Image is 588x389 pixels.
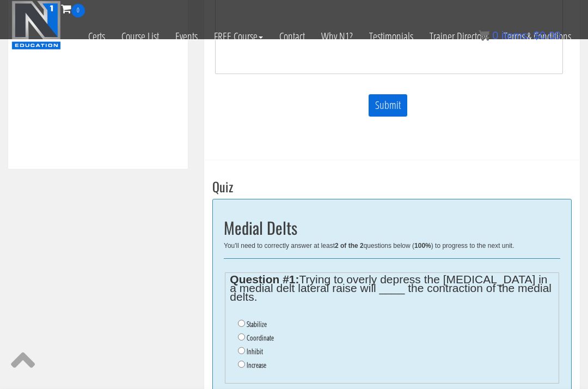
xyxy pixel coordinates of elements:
[479,29,561,41] a: 0 items: $0.00
[230,275,554,301] legend: Trying to overly depress the [MEDICAL_DATA] in a medial delt lateral raise will ____ the contract...
[247,361,266,369] label: Increase
[495,17,579,56] a: Terms & Conditions
[492,29,498,41] span: 0
[335,242,364,250] b: 2 of the 2
[368,94,408,117] input: Submit
[71,4,85,17] span: 0
[61,1,85,16] a: 0
[247,333,274,342] label: Coordinate
[501,29,530,41] span: items:
[80,17,113,56] a: Certs
[534,29,561,41] bdi: 0.00
[113,17,167,56] a: Course List
[247,347,263,356] label: Inhibit
[479,30,489,41] img: icon11.png
[421,17,495,56] a: Trainer Directory
[224,218,560,236] h2: Medial Delts
[361,17,421,56] a: Testimonials
[313,17,361,56] a: Why N1?
[224,242,560,250] div: You'll need to correctly answer at least questions below ( ) to progress to the next unit.
[230,273,299,285] strong: Question #1:
[212,179,572,193] h3: Quiz
[206,17,271,56] a: FREE Course
[167,17,206,56] a: Events
[534,29,540,41] span: $
[247,320,267,329] label: Stabilize
[271,17,313,56] a: Contact
[414,242,431,250] b: 100%
[11,1,61,50] img: n1-education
